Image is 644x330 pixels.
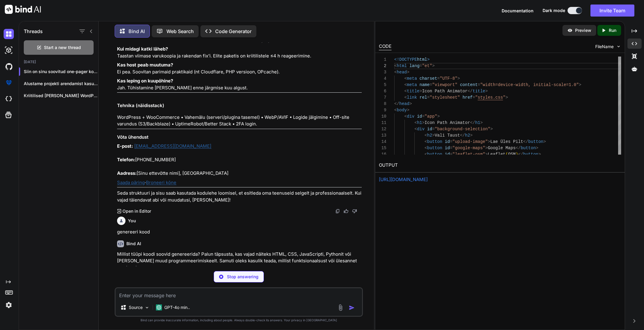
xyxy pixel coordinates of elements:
[379,88,386,94] div: 6
[379,94,386,101] div: 7
[4,78,14,88] img: premium
[536,146,538,150] span: >
[407,70,409,75] span: >
[349,305,355,311] img: icon
[379,120,386,126] div: 11
[424,133,427,138] span: <
[117,157,135,162] strong: Telefon:
[126,241,141,247] h6: Bind AI
[420,76,437,81] span: charset
[4,45,14,55] img: darkAi-studio
[19,60,98,64] h2: [DATE]
[437,114,439,119] span: >
[424,114,437,119] span: "app"
[508,152,516,157] span: OSM
[215,28,252,35] p: Code Generator
[394,63,397,68] span: <
[450,146,452,150] span: =
[432,133,435,138] span: >
[523,152,538,157] span: button
[24,81,98,87] p: Alustame projekti arendamist kasutajalii...
[115,318,363,322] p: Bind can provide inaccurate information, including about people. Always double-check its answers....
[575,27,591,33] p: Preview
[164,304,190,310] p: GPT-4o min..
[422,114,424,119] span: =
[409,63,420,68] span: lang
[379,82,386,88] div: 5
[523,139,528,144] span: </
[579,82,581,87] span: >
[379,113,386,120] div: 10
[424,139,427,144] span: <
[427,57,429,62] span: >
[117,46,168,52] strong: Kui midagi katki läheb?
[543,139,546,144] span: >
[424,120,470,125] span: Icon Path Animator
[480,82,579,87] span: "width=device-width, initial-scale=1.0"
[417,120,422,125] span: h1
[475,120,480,125] span: h1
[480,120,482,125] span: >
[516,146,521,150] span: </
[445,152,450,157] span: id
[429,82,432,87] span: =
[134,143,211,149] a: [EMAIL_ADDRESS][DOMAIN_NAME]
[437,76,439,81] span: =
[375,158,625,172] h2: OUTPUT
[467,89,472,94] span: </
[521,146,536,150] span: button
[538,152,541,157] span: >
[379,107,386,113] div: 9
[432,63,435,68] span: >
[379,145,386,151] div: 15
[128,28,145,35] p: Bind AI
[117,134,361,141] h3: Võta ühendust
[144,305,150,310] img: Pick Models
[485,89,488,94] span: >
[122,208,151,214] p: Open in Editor
[117,62,361,75] p: Ei pea. Soovitan parimaid praktikaid (nt Cloudflare, PHP versioon, OPcache).
[460,133,465,138] span: </
[146,180,176,185] a: Broneeri kõne
[422,120,424,125] span: >
[465,133,470,138] span: h2
[472,95,475,100] span: =
[379,177,428,182] a: [URL][DOMAIN_NAME]
[485,152,488,157] span: >
[379,151,386,158] div: 16
[379,132,386,139] div: 13
[117,143,133,149] strong: E-post:
[344,209,348,214] img: like
[435,133,460,138] span: Vali Taust
[427,127,432,131] span: id
[472,89,485,94] span: title
[407,82,417,87] span: meta
[488,146,515,150] span: Google Maps
[117,46,361,59] p: Taastan viimase varukoopia ja rakendan fix’i. Elite paketis on kriitilistele ≤4 h reageerimine.
[379,139,386,145] div: 14
[394,57,417,62] span: <!DOCTYPE
[450,139,452,144] span: =
[414,120,417,125] span: <
[445,146,450,150] span: id
[420,95,427,100] span: rel
[117,114,361,128] p: WordPress + WooCommerce • Vahemälu (serveri/plugina tasemel) • WebP/AVIF • Logide jälgimine • Off...
[420,63,422,68] span: =
[488,139,490,144] span: >
[417,114,422,119] span: id
[452,139,488,144] span: "upload-image"
[379,69,386,76] div: 3
[422,89,467,94] span: Icon Path Animator
[379,76,386,82] div: 4
[470,133,472,138] span: >
[117,62,173,68] strong: Kas host peab muutuma?
[24,93,98,99] p: Kriitilised [PERSON_NAME] WordPressis võivad tule...
[407,108,409,113] span: >
[502,8,534,14] button: Documentation
[407,76,417,81] span: meta
[117,190,361,203] p: Seda struktuuri ja sisu saab kasutada kodulehe loomisel, et esitleda oma teenuseid selgelt ja pro...
[427,146,442,150] span: button
[5,5,41,14] img: Bind AI
[407,95,417,100] span: link
[488,152,505,157] span: Leaflet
